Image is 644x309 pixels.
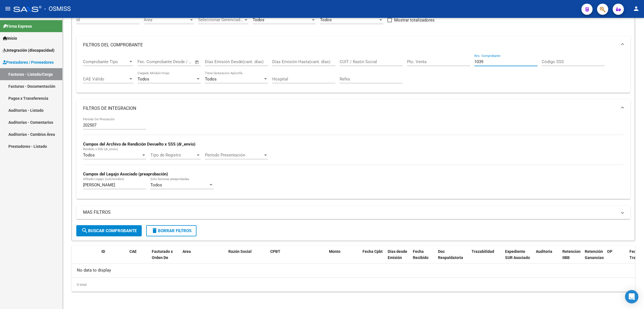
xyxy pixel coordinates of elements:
[327,246,360,270] datatable-header-cell: Monto
[436,246,469,270] datatable-header-cell: Doc Respaldatoria
[320,17,332,22] span: Todos
[83,172,168,177] strong: Campos del Legajo Asociado (preaprobación)
[144,17,189,22] span: Area
[180,246,218,270] datatable-header-cell: Area
[411,246,436,270] datatable-header-cell: Fecha Recibido
[76,36,630,54] mat-expansion-panel-header: FILTROS DEL COMPROBANTE
[633,5,640,12] mat-icon: person
[503,246,534,270] datatable-header-cell: Expediente SUR Asociado
[534,246,560,270] datatable-header-cell: Auditoria
[151,228,191,233] span: Borrar Filtros
[205,77,217,82] span: Todos
[560,246,583,270] datatable-header-cell: Retencion IIBB
[268,246,327,270] datatable-header-cell: CPBT
[83,153,95,158] span: Todos
[76,99,630,117] mat-expansion-panel-header: FILTROS DE INTEGRACION
[99,246,127,270] datatable-header-cell: ID
[83,77,128,82] span: CAE Válido
[83,105,617,111] mat-panel-title: FILTROS DE INTEGRACION
[205,153,263,158] span: Período Presentación
[3,23,32,29] span: Firma Express
[101,249,105,254] span: ID
[83,42,617,48] mat-panel-title: FILTROS DEL COMPROBANTE
[388,249,407,260] span: Días desde Emisión
[138,59,160,64] input: Fecha inicio
[83,59,128,64] span: Comprobante Tipo
[228,249,252,254] span: Razón Social
[83,209,617,215] mat-panel-title: MAS FILTROS
[127,246,150,270] datatable-header-cell: CAE
[583,246,605,270] datatable-header-cell: Retención Ganancias
[165,59,192,64] input: Fecha fin
[152,249,173,260] span: Facturado x Orden De
[253,17,264,22] span: Todos
[198,17,243,22] span: Seleccionar Gerenciador
[562,249,581,260] span: Retencion IIBB
[607,249,612,254] span: OP
[83,142,195,147] strong: Campos del Archivo de Rendición Devuelto x SSS (dr_envio)
[129,249,137,254] span: CAE
[605,246,627,270] datatable-header-cell: OP
[413,249,428,260] span: Fecha Recibido
[150,246,180,270] datatable-header-cell: Facturado x Orden De
[385,246,411,270] datatable-header-cell: Días desde Emisión
[363,249,383,254] span: Fecha Cpbt
[72,263,635,277] div: No data to display
[81,228,137,233] span: Buscar Comprobante
[472,249,494,254] span: Trazabilidad
[438,249,463,260] span: Doc Respaldatoria
[625,290,638,303] div: Open Intercom Messenger
[183,249,191,254] span: Area
[72,278,635,292] div: 0 total
[360,246,385,270] datatable-header-cell: Fecha Cpbt
[3,35,17,41] span: Inicio
[150,153,196,158] span: Tipo de Registro
[329,249,340,254] span: Monto
[194,59,200,65] button: Open calendar
[394,17,435,23] span: Mostrar totalizadores
[3,47,55,53] span: Integración (discapacidad)
[505,249,530,260] span: Expediente SUR Asociado
[536,249,552,254] span: Auditoria
[150,182,162,187] span: Todos
[76,206,630,219] mat-expansion-panel-header: MAS FILTROS
[44,3,71,15] span: - OSMISS
[146,225,196,236] button: Borrar Filtros
[76,225,142,236] button: Buscar Comprobante
[76,54,630,93] div: FILTROS DEL COMPROBANTE
[138,77,149,82] span: Todos
[4,5,11,12] mat-icon: menu
[226,246,268,270] datatable-header-cell: Razón Social
[585,249,604,260] span: Retención Ganancias
[76,117,630,199] div: FILTROS DE INTEGRACION
[270,249,280,254] span: CPBT
[81,227,88,234] mat-icon: search
[3,59,54,65] span: Prestadores / Proveedores
[151,227,158,234] mat-icon: delete
[469,246,503,270] datatable-header-cell: Trazabilidad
